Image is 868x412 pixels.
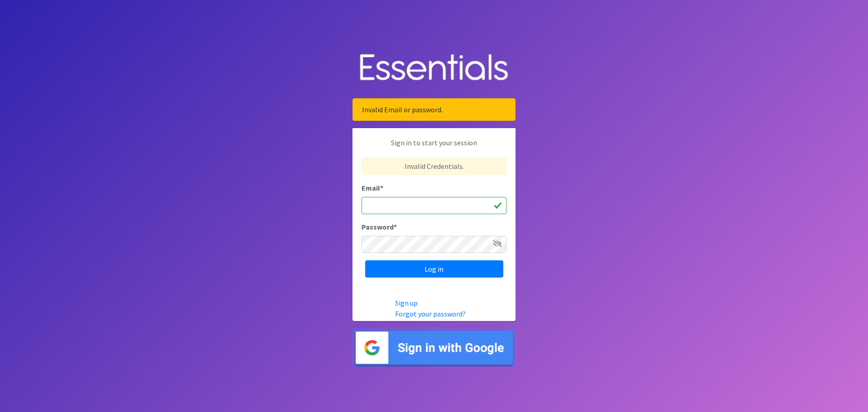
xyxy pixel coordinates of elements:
[362,157,506,175] p: Invalid Credentials.
[362,221,397,232] label: Password
[395,309,466,318] a: Forgot your password?
[380,183,383,192] abbr: required
[395,298,418,307] a: Sign up
[352,98,516,121] div: Invalid Email or password.
[352,45,516,91] img: Human Essentials
[365,260,503,278] input: Log in
[362,182,383,193] label: Email
[394,222,397,231] abbr: required
[362,137,506,157] p: Sign in to start your session
[352,328,516,368] img: Sign in with Google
